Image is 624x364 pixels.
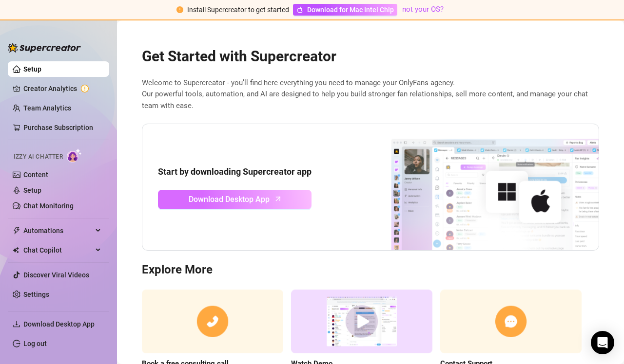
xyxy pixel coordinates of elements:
span: apple [296,6,303,13]
span: Install Supercreator to get started [187,6,289,14]
a: Discover Viral Videos [23,271,89,279]
a: Setup [23,186,41,194]
a: Download Desktop Apparrow-up [158,190,312,209]
span: Download Desktop App [23,320,95,328]
span: Automations [23,223,93,238]
a: Content [23,171,48,179]
div: Open Intercom Messenger [591,331,614,354]
img: AI Chatter [67,148,82,163]
h3: Explore More [142,262,599,278]
img: logo-BBDzfeDw.svg [8,43,81,53]
img: contact support [440,290,582,353]
strong: Start by downloading Supercreator app [158,166,312,177]
img: consulting call [142,290,283,353]
a: Setup [23,65,41,73]
span: Chat Copilot [23,242,93,258]
span: Download Desktop App [189,193,270,205]
span: arrow-up [273,193,284,204]
a: Settings [23,291,49,298]
a: Team Analytics [23,104,71,112]
a: not your OS? [402,5,444,14]
a: Log out [23,340,47,347]
span: thunderbolt [13,227,20,235]
span: Download for Mac Intel Chip [307,4,394,15]
h2: Get Started with Supercreator [142,47,599,66]
img: download app [355,124,599,251]
img: supercreator demo [291,290,432,353]
span: exclamation-circle [176,6,183,13]
span: download [13,320,20,328]
span: Izzy AI Chatter [14,152,63,162]
a: Purchase Subscription [23,120,101,135]
span: Welcome to Supercreator - you’ll find here everything you need to manage your OnlyFans agency. Ou... [142,77,599,112]
a: Download for Mac Intel Chip [293,4,397,16]
img: Chat Copilot [13,247,19,254]
a: Creator Analytics exclamation-circle [23,81,101,96]
a: Chat Monitoring [23,202,74,210]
